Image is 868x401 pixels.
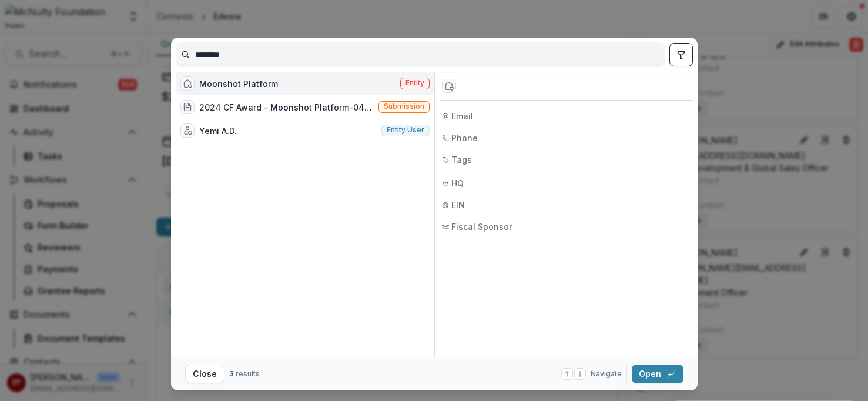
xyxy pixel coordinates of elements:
button: toggle filters [669,43,693,66]
span: Entity user [387,126,424,134]
span: Phone [451,132,478,144]
div: Yemi A.D. [199,125,237,137]
span: Navigate [591,369,622,379]
span: Fiscal Sponsor [451,220,512,233]
span: Email [451,110,473,122]
div: Moonshot Platform [199,78,278,90]
span: results [236,369,260,378]
span: EIN [451,199,465,211]
button: Open [632,365,683,383]
span: 3 [229,369,234,378]
span: Tags [451,153,472,166]
button: Close [185,365,224,383]
span: HQ [451,177,464,189]
span: Entity [405,79,424,87]
span: Submission [384,102,424,111]
div: 2024 CF Award - Moonshot Platform-04/04/2024-04/04/2025 [199,101,374,113]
